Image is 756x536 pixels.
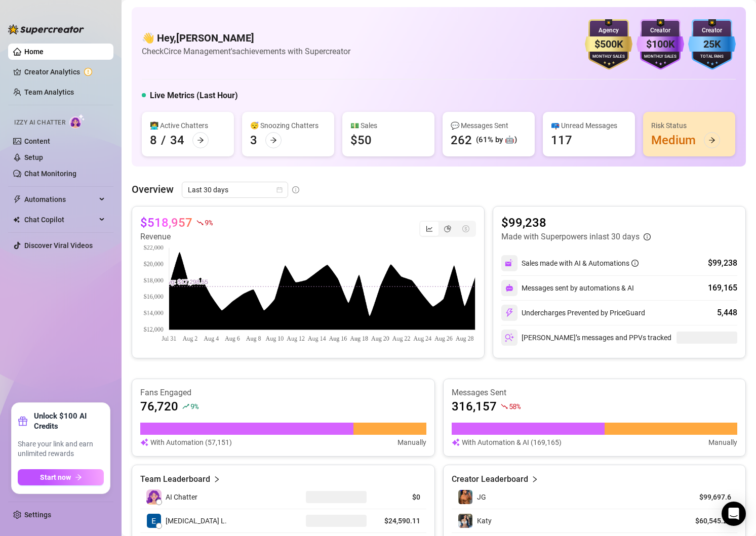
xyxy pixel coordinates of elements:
[636,54,684,60] div: Monthly Sales
[505,284,513,292] img: svg%3e
[292,186,299,193] span: info-circle
[426,225,433,232] span: line-chart
[18,469,104,485] button: Start nowarrow-right
[146,489,162,505] img: izzy-ai-chatter-avatar-DDCN_rTZ.svg
[708,282,737,294] div: 169,165
[150,90,238,102] h5: Live Metrics (Last Hour)
[350,132,372,148] div: $50
[708,137,715,144] span: arrow-right
[350,120,426,131] div: 💵 Sales
[24,64,105,80] a: Creator Analytics exclamation-circle
[458,490,472,504] img: JG
[150,132,157,148] div: 8
[636,19,684,70] img: purple-badge-B9DA21FR.svg
[644,233,651,240] span: info-circle
[140,398,178,415] article: 76,720
[688,36,736,52] div: 25K
[477,517,492,525] span: Katy
[205,218,212,227] span: 9 %
[8,24,84,34] img: logo-BBDzfeDw.svg
[585,26,632,35] div: Agency
[140,387,426,398] article: Fans Engaged
[150,437,232,448] article: With Automation (57,151)
[505,259,514,268] img: svg%3e
[501,403,508,410] span: fall
[24,170,76,178] a: Chat Monitoring
[501,305,645,321] div: Undercharges Prevented by PriceGuard
[505,308,514,317] img: svg%3e
[531,473,538,485] span: right
[24,48,44,56] a: Home
[140,473,210,485] article: Team Leaderboard
[147,514,161,528] img: Exon Locsin
[140,231,212,243] article: Revenue
[651,120,727,131] div: Risk Status
[166,515,227,526] span: [MEDICAL_DATA] L.
[24,153,43,161] a: Setup
[708,257,737,269] div: $99,238
[636,36,684,52] div: $100K
[462,225,469,232] span: dollar-circle
[501,231,640,243] article: Made with Superpowers in last 30 days
[197,137,204,144] span: arrow-right
[40,473,71,481] span: Start now
[270,137,277,144] span: arrow-right
[708,437,737,448] article: Manually
[276,187,283,193] span: calendar
[452,473,528,485] article: Creator Leaderboard
[18,439,104,459] span: Share your link and earn unlimited rewards
[188,182,282,197] span: Last 30 days
[476,134,517,146] div: (61% by 🤖)
[551,132,572,148] div: 117
[24,511,51,519] a: Settings
[34,411,104,431] strong: Unlock $100 AI Credits
[170,132,184,148] div: 34
[250,120,326,131] div: 😴 Snoozing Chatters
[13,195,21,203] span: thunderbolt
[213,473,220,485] span: right
[688,19,736,70] img: blue-badge-DgoSNQY1.svg
[462,437,562,448] article: With Automation & AI (169,165)
[501,280,634,296] div: Messages sent by automations & AI
[509,401,521,411] span: 58 %
[182,403,189,410] span: rise
[522,258,639,269] div: Sales made with AI & Automations
[458,514,472,528] img: Katy
[452,398,497,415] article: 316,157
[24,137,50,145] a: Content
[379,492,420,502] article: $0
[477,493,486,501] span: JG
[505,333,514,342] img: svg%3e
[69,114,85,129] img: AI Chatter
[24,88,74,96] a: Team Analytics
[13,216,20,223] img: Chat Copilot
[722,502,746,526] div: Open Intercom Messenger
[631,260,639,267] span: info-circle
[452,437,460,448] img: svg%3e
[636,26,684,35] div: Creator
[14,118,65,128] span: Izzy AI Chatter
[166,491,197,503] span: AI Chatter
[18,416,28,426] span: gift
[142,31,350,45] h4: 👋 Hey, [PERSON_NAME]
[585,36,632,52] div: $500K
[379,516,420,526] article: $24,590.11
[452,387,738,398] article: Messages Sent
[75,474,82,481] span: arrow-right
[585,54,632,60] div: Monthly Sales
[140,215,192,231] article: $518,957
[250,132,257,148] div: 3
[196,219,204,226] span: fall
[444,225,451,232] span: pie-chart
[142,45,350,58] article: Check Circe Management's achievements with Supercreator
[190,401,198,411] span: 9 %
[140,437,148,448] img: svg%3e
[501,329,671,346] div: [PERSON_NAME]’s messages and PPVs tracked
[685,516,731,526] article: $60,545.24
[397,437,426,448] article: Manually
[501,215,651,231] article: $99,238
[685,492,731,502] article: $99,697.6
[688,26,736,35] div: Creator
[717,307,737,319] div: 5,448
[24,241,93,250] a: Discover Viral Videos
